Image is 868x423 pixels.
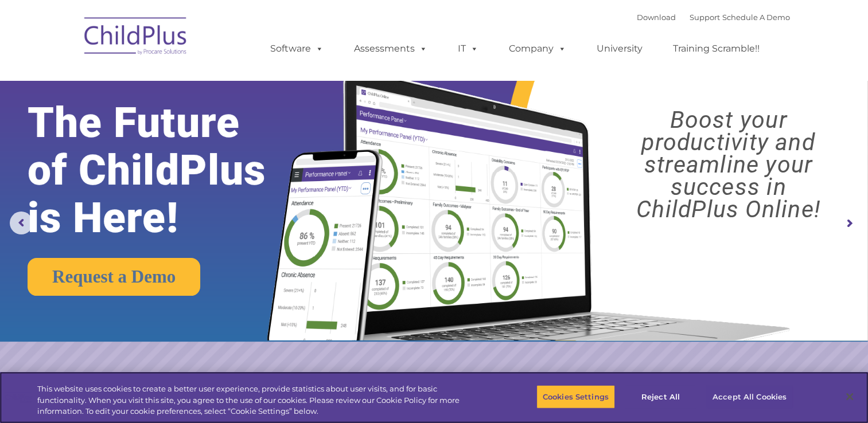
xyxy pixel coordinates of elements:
[159,76,194,84] span: Last name
[625,385,696,409] button: Reject All
[28,99,305,242] rs-layer: The Future of ChildPlus is Here!
[536,385,615,409] button: Cookies Settings
[585,37,654,60] a: University
[28,258,200,296] a: Request a Demo
[446,37,490,60] a: IT
[722,13,790,22] a: Schedule A Demo
[690,13,720,22] a: Support
[259,37,335,60] a: Software
[79,9,193,66] img: ChildPlus by Procare Solutions
[837,384,862,409] button: Close
[637,13,676,22] a: Download
[600,109,857,221] rs-layer: Boost your productivity and streamline your success in ChildPlus Online!
[706,385,793,409] button: Accept All Cookies
[159,123,208,131] span: Phone number
[37,383,477,417] div: This website uses cookies to create a better user experience, provide statistics about user visit...
[637,13,790,22] font: |
[497,37,578,60] a: Company
[661,37,771,60] a: Training Scramble!!
[342,37,439,60] a: Assessments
